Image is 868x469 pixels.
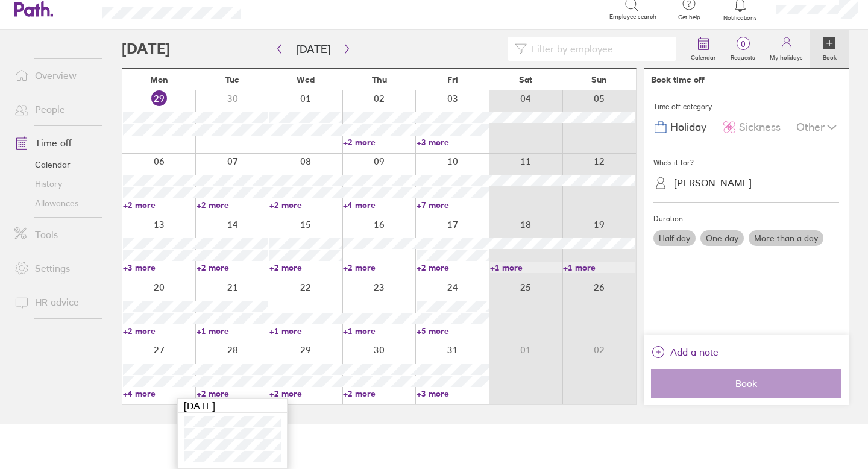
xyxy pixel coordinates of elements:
[343,262,415,273] a: +2 more
[563,262,635,273] a: +1 more
[723,51,763,61] label: Requests
[816,51,844,61] label: Book
[123,326,195,336] a: +2 more
[274,3,304,14] div: Search
[447,75,458,84] span: Fri
[123,262,195,273] a: +3 more
[651,75,705,84] div: Book time off
[684,30,723,68] a: Calendar
[670,121,706,134] span: Holiday
[670,342,719,362] span: Add a note
[739,121,781,134] span: Sickness
[796,116,839,139] div: Other
[178,399,287,413] div: [DATE]
[519,75,532,84] span: Sat
[343,200,415,210] a: +4 more
[763,30,810,68] a: My holidays
[150,75,168,84] span: Mon
[343,326,415,336] a: +1 more
[653,210,839,228] div: Duration
[723,30,763,68] a: 0Requests
[225,75,239,84] span: Tue
[684,51,723,61] label: Calendar
[269,262,342,273] a: +2 more
[651,342,719,362] button: Add a note
[417,388,489,399] a: +3 more
[417,137,489,148] a: +3 more
[297,75,315,84] span: Wed
[609,13,656,20] span: Employee search
[653,154,839,172] div: Who's it for?
[5,131,102,155] a: Time off
[197,200,269,210] a: +2 more
[123,388,195,399] a: +4 more
[5,290,102,314] a: HR advice
[417,326,489,336] a: +5 more
[5,63,102,87] a: Overview
[5,222,102,247] a: Tools
[269,326,342,336] a: +1 more
[5,155,102,174] a: Calendar
[287,39,340,59] button: [DATE]
[417,200,489,210] a: +7 more
[651,369,841,398] button: Book
[197,262,269,273] a: +2 more
[269,200,342,210] a: +2 more
[5,174,102,194] a: History
[269,388,342,399] a: +2 more
[343,388,415,399] a: +2 more
[591,75,607,84] span: Sun
[197,388,269,399] a: +2 more
[197,326,269,336] a: +1 more
[670,14,709,21] span: Get help
[659,378,833,389] span: Book
[763,51,810,61] label: My holidays
[5,194,102,213] a: Allowances
[5,256,102,280] a: Settings
[700,230,744,246] label: One day
[653,230,696,246] label: Half day
[527,37,669,60] input: Filter by employee
[343,137,415,148] a: +2 more
[749,230,823,246] label: More than a day
[653,98,839,116] div: Time off category
[5,97,102,121] a: People
[123,200,195,210] a: +2 more
[723,39,763,49] span: 0
[721,14,760,22] span: Notifications
[490,262,562,273] a: +1 more
[810,30,849,68] a: Book
[417,262,489,273] a: +2 more
[372,75,387,84] span: Thu
[674,177,752,189] div: [PERSON_NAME]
